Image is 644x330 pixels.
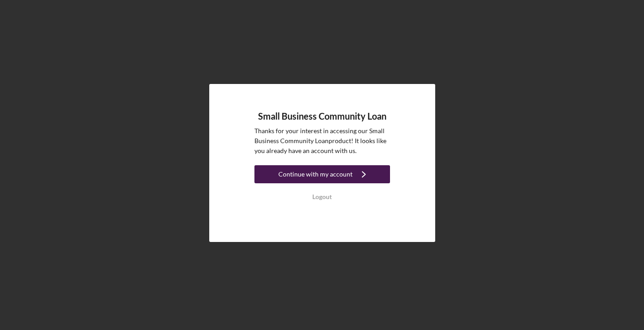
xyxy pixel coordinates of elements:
[254,188,390,206] button: Logout
[278,165,353,183] div: Continue with my account
[254,165,390,183] button: Continue with my account
[258,111,386,121] h4: Small Business Community Loan
[254,126,390,156] p: Thanks for your interest in accessing our Small Business Community Loan product! It looks like yo...
[312,188,332,206] div: Logout
[254,165,390,186] a: Continue with my account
